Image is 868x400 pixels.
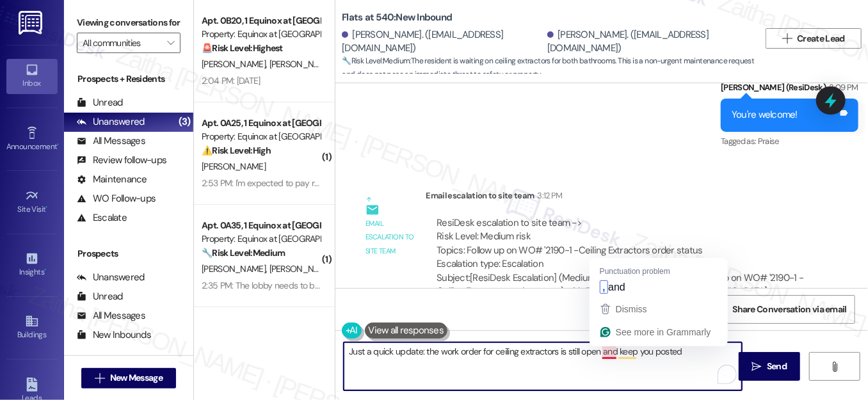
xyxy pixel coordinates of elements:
div: Escalate [77,211,127,225]
span: Share Conversation via email [733,303,847,316]
button: Send [739,352,801,381]
strong: 🚨 Risk Level: Highest [202,42,283,54]
button: Share Conversation via email [725,295,855,324]
div: Unanswered [77,271,145,284]
span: • [44,266,46,275]
textarea: To enrich screen reader interactions, please activate Accessibility in Grammarly extension settings [344,342,742,390]
input: All communities [83,33,160,53]
div: Property: Equinox at [GEOGRAPHIC_DATA] [202,232,320,246]
div: New Inbounds [77,328,151,342]
span: • [46,203,48,212]
a: Buildings [6,310,58,345]
div: WO Follow-ups [77,192,156,205]
span: Praise [758,136,779,147]
i:  [167,38,174,48]
div: Maintenance [77,173,147,186]
div: You're welcome! [732,108,798,122]
a: Inbox [6,59,58,93]
div: Apt. 0B20, 1 Equinox at [GEOGRAPHIC_DATA] [202,14,320,28]
div: Apt. 0A25, 1 Equinox at [GEOGRAPHIC_DATA] [202,116,320,130]
strong: 🔧 Risk Level: Medium [202,247,285,259]
div: Prospects [64,247,193,260]
i:  [752,362,762,372]
div: Email escalation to site team [366,217,415,258]
i:  [782,33,792,44]
div: All Messages [77,134,145,148]
div: 2:04 PM: [DATE] [202,75,261,86]
div: Tagged as: [721,132,858,150]
span: Send [767,360,787,373]
label: Viewing conversations for [77,13,181,33]
div: Prospects + Residents [64,72,193,86]
div: 2:53 PM: I'm expected to pay rent but I'm not receiving service I'm paying for [202,177,482,189]
a: Insights • [6,248,58,282]
div: Review follow-ups [77,154,166,167]
span: • [57,140,59,149]
div: Unread [77,290,123,303]
span: [PERSON_NAME] [269,58,334,70]
div: All Messages [77,309,145,323]
button: Create Lead [766,28,862,49]
div: Email escalation to site team [426,189,814,207]
a: Site Visit • [6,185,58,220]
div: Property: Equinox at [GEOGRAPHIC_DATA] [202,28,320,41]
div: Unanswered [77,115,145,129]
div: 3:12 PM [534,189,563,202]
div: (3) [175,112,194,132]
div: [PERSON_NAME] (ResiDesk) [721,81,858,99]
div: ResiDesk escalation to site team -> Risk Level: Medium risk Topics: Follow up on WO# '2190-1 -Cei... [437,216,803,271]
strong: ⚠️ Risk Level: High [202,145,271,156]
span: : The resident is waiting on ceiling extractors for both bathrooms. This is a non-urgent maintena... [342,54,759,82]
span: Create Lead [798,32,845,45]
strong: 🔧 Risk Level: Medium [342,56,410,66]
img: ResiDesk Logo [19,11,45,35]
div: [PERSON_NAME]. ([EMAIL_ADDRESS][DOMAIN_NAME]) [547,28,750,56]
div: Apt. 0A35, 1 Equinox at [GEOGRAPHIC_DATA] [202,219,320,232]
i:  [95,373,104,383]
div: Property: Equinox at [GEOGRAPHIC_DATA] [202,130,320,143]
div: [PERSON_NAME]. ([EMAIL_ADDRESS][DOMAIN_NAME]) [342,28,544,56]
span: New Message [110,371,163,385]
button: New Message [81,368,176,388]
span: [PERSON_NAME] [269,263,334,275]
i:  [830,362,839,372]
div: 2:35 PM: The lobby needs to be clean up stairs an all. The window it's a hot mess but I will not ... [202,280,709,291]
span: [PERSON_NAME] [202,263,269,275]
div: Unread [77,96,123,109]
div: Subject: [ResiDesk Escalation] (Medium risk) - Action Needed (Follow up on WO# '2190-1 -Ceiling E... [437,271,803,312]
span: [PERSON_NAME] [202,161,266,172]
b: Flats at 540: New Inbound [342,11,452,24]
span: [PERSON_NAME] [202,58,269,70]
